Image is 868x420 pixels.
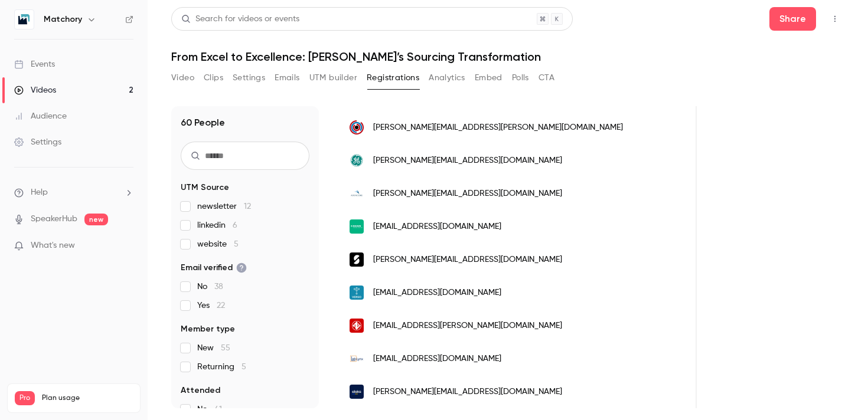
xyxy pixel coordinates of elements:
span: [EMAIL_ADDRESS][DOMAIN_NAME] [373,353,501,365]
span: 41 [214,405,222,414]
span: 5 [234,240,239,248]
div: Videos [14,84,56,96]
button: CTA [539,68,554,87]
button: Video [171,68,194,87]
span: [PERSON_NAME][EMAIL_ADDRESS][PERSON_NAME][DOMAIN_NAME] [373,122,623,134]
button: Settings [233,68,265,87]
span: 5 [242,363,246,371]
span: UTM Source [181,182,229,193]
h1: 60 People [181,116,225,130]
button: Registrations [367,68,419,87]
img: eleks.com [350,385,364,399]
img: ziegler.de [350,319,364,333]
span: 22 [217,301,225,310]
span: 38 [214,283,223,291]
button: Top Bar Actions [825,9,844,28]
div: Events [14,58,55,70]
span: Returning [197,361,246,373]
button: Share [769,7,816,31]
span: [EMAIL_ADDRESS][DOMAIN_NAME] [373,287,501,299]
span: [EMAIL_ADDRESS][PERSON_NAME][DOMAIN_NAME] [373,320,562,332]
button: Emails [275,68,299,87]
img: sumup.com [350,252,364,267]
span: Pro [15,391,35,405]
div: Settings [14,136,61,148]
img: verso.de [350,286,364,300]
img: gevernova.com [350,153,364,168]
img: lablynx.com [350,352,364,366]
span: 55 [221,344,230,352]
span: linkedin [197,219,237,231]
span: [PERSON_NAME][EMAIL_ADDRESS][DOMAIN_NAME] [373,188,562,200]
div: Search for videos or events [181,13,299,25]
span: No [197,281,223,293]
img: sms-group.com [350,120,364,134]
span: Attended [181,385,220,396]
button: Embed [475,68,502,87]
span: New [197,342,230,354]
h1: From Excel to Excellence: [PERSON_NAME]’s Sourcing Transformation [171,50,844,64]
img: bbraun.com [350,219,364,234]
span: new [84,214,108,225]
span: website [197,238,239,250]
div: Audience [14,110,67,122]
img: avencore.com [350,186,364,201]
span: 12 [244,202,251,211]
button: Polls [512,68,529,87]
li: help-dropdown-opener [14,186,133,199]
img: Matchory [15,10,34,29]
span: [PERSON_NAME][EMAIL_ADDRESS][DOMAIN_NAME] [373,386,562,398]
button: Clips [204,68,223,87]
span: [PERSON_NAME][EMAIL_ADDRESS][DOMAIN_NAME] [373,155,562,167]
span: [PERSON_NAME][EMAIL_ADDRESS][DOMAIN_NAME] [373,254,562,266]
a: SpeakerHub [31,213,77,225]
span: newsletter [197,201,251,212]
span: Plan usage [42,393,133,403]
span: Help [31,186,48,199]
span: Email verified [181,262,247,274]
span: No [197,403,222,415]
span: Yes [197,300,225,311]
button: UTM builder [309,68,357,87]
span: [EMAIL_ADDRESS][DOMAIN_NAME] [373,221,501,233]
span: What's new [31,239,75,252]
button: Analytics [429,68,465,87]
h6: Matchory [44,14,82,25]
span: 6 [233,221,237,229]
span: Member type [181,323,235,335]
